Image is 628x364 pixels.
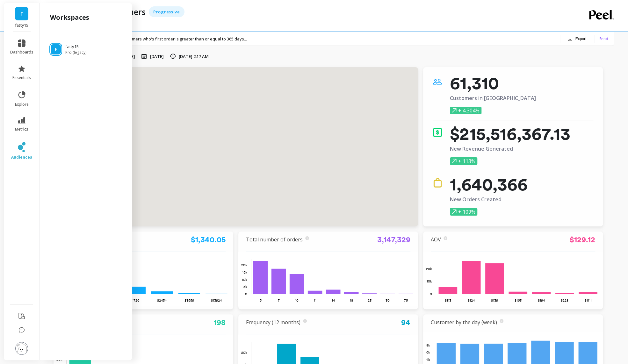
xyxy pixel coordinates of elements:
[450,95,536,101] p: Customers in [GEOGRAPHIC_DATA]
[150,54,164,59] p: [DATE]
[450,196,528,202] p: New Orders Created
[15,342,28,355] img: profile picture
[450,127,570,140] p: $215,516,367.13
[65,44,86,50] p: fatty15
[214,318,226,327] a: 198
[450,77,536,89] p: 61,310
[149,6,184,17] div: Progressive
[450,178,528,191] p: 1,640,366
[179,54,209,59] p: [DATE] 2:17 AM
[246,319,300,326] a: Frequency (12 months)
[246,236,303,243] a: Total number of orders
[65,50,86,55] span: Pro (legacy)
[433,127,442,137] img: icon
[433,178,442,188] img: icon
[431,319,497,326] a: Customer by the day (week)
[10,23,33,28] p: fatty15
[599,36,608,42] button: Send
[450,157,477,165] p: + 113%
[11,155,32,160] span: audiences
[401,318,410,327] a: 94
[565,34,589,43] button: Export
[450,208,477,216] p: + 109%
[431,236,441,243] a: AOV
[50,13,89,22] h2: workspaces
[20,10,23,18] span: F
[450,107,481,114] p: + 4,304%
[12,75,31,80] span: essentials
[377,235,410,244] a: 3,147,329
[191,235,226,244] a: $1,340.05
[570,235,595,244] a: $129.12
[10,50,33,55] span: dashboards
[55,47,57,52] span: F
[15,127,28,132] span: metrics
[450,146,570,152] p: New Revenue Generated
[121,36,247,42] span: Customers who's first order is greater than or equal to 365 days ...
[15,102,29,107] span: explore
[433,77,442,86] img: icon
